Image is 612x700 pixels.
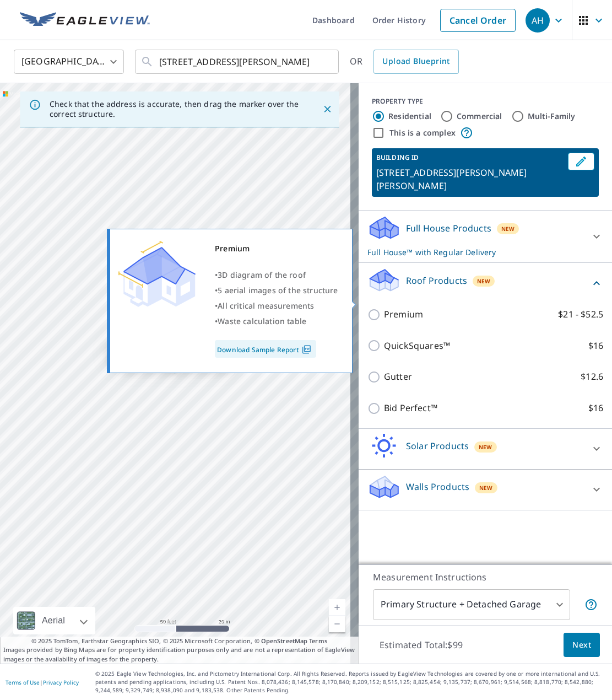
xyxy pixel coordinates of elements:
div: • [215,298,338,314]
div: Aerial [13,607,95,634]
a: Current Level 19, Zoom In [329,599,345,616]
label: This is a complex [389,127,456,138]
span: Upload Blueprint [382,55,449,68]
span: New [501,224,515,233]
span: New [479,443,492,451]
div: • [215,314,338,329]
a: Terms of Use [6,679,40,686]
label: Multi-Family [528,111,576,122]
p: $16 [588,401,603,415]
a: Terms [309,637,327,645]
button: Close [320,102,334,116]
a: Current Level 19, Zoom Out [329,616,345,632]
div: Full House ProductsNewFull House™ with Regular Delivery [367,215,603,258]
p: Walls Products [406,480,469,493]
div: OR [350,50,459,74]
button: Edit building 1 [568,153,594,170]
div: Premium [215,241,338,256]
p: BUILDING ID [376,153,419,162]
label: Commercial [457,111,502,122]
p: Full House™ with Regular Delivery [367,246,583,258]
img: EV Logo [20,12,150,29]
div: Walls ProductsNew [367,474,603,505]
p: $16 [588,339,603,353]
img: Pdf Icon [299,344,314,354]
p: Estimated Total: $99 [371,633,472,657]
div: • [215,283,338,298]
a: OpenStreetMap [261,637,307,645]
p: Solar Products [406,439,469,453]
p: © 2025 Eagle View Technologies, Inc. and Pictometry International Corp. All Rights Reserved. Repo... [95,670,606,694]
p: Measurement Instructions [373,570,598,584]
a: Cancel Order [440,9,516,32]
p: Roof Products [406,274,467,287]
p: Full House Products [406,222,491,235]
div: • [215,267,338,283]
img: Premium [118,241,196,307]
p: $21 - $52.5 [558,308,603,321]
p: [STREET_ADDRESS][PERSON_NAME][PERSON_NAME] [376,166,564,192]
a: Download Sample Report [215,340,316,358]
div: Roof ProductsNew [367,267,603,299]
p: $12.6 [581,370,603,384]
a: Privacy Policy [43,679,79,686]
p: QuickSquares™ [384,339,450,353]
div: Solar ProductsNew [367,433,603,465]
span: Next [572,638,591,652]
div: [GEOGRAPHIC_DATA] [14,46,124,77]
input: Search by address or latitude-longitude [159,46,316,77]
span: New [479,483,493,492]
span: 3D diagram of the roof [218,270,306,280]
span: All critical measurements [218,300,314,311]
p: Premium [384,308,423,321]
p: Bid Perfect™ [384,401,437,415]
p: Check that the address is accurate, then drag the marker over the correct structure. [50,99,302,119]
label: Residential [388,111,431,122]
div: AH [526,8,550,33]
div: Primary Structure + Detached Garage [373,589,570,620]
span: © 2025 TomTom, Earthstar Geographics SIO, © 2025 Microsoft Corporation, © [31,637,327,646]
div: Aerial [39,607,68,634]
div: PROPERTY TYPE [372,96,599,106]
span: Waste calculation table [218,316,306,326]
span: 5 aerial images of the structure [218,285,338,295]
button: Next [564,633,600,658]
a: Upload Blueprint [373,50,458,74]
p: | [6,679,79,686]
span: New [477,277,491,286]
p: Gutter [384,370,412,384]
span: Your report will include the primary structure and a detached garage if one exists. [584,598,598,611]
